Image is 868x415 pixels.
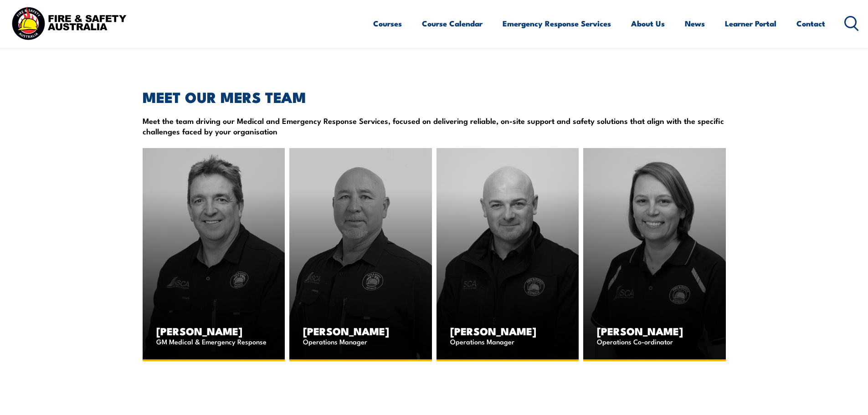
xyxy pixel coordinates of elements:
[597,326,712,336] h3: [PERSON_NAME]
[373,11,402,36] a: Courses
[422,11,483,36] a: Course Calendar
[583,148,726,362] img: 227FnS-09853
[289,148,432,362] img: Wayne Slater – Operations Manager, Emergency Response Services
[303,334,418,348] span: Operations Manager
[143,148,285,362] img: David Spencer – General Manager. Emergency Response Services
[450,334,565,348] span: Operations Manager
[156,326,272,336] h3: [PERSON_NAME]
[796,11,825,36] a: Contact
[685,11,705,36] a: News
[597,334,712,348] span: Operations Co-ordinator
[143,90,726,103] h2: MEET OUR MERS TEAM
[631,11,665,36] a: About Us
[303,326,418,336] h3: [PERSON_NAME]
[156,334,272,348] span: GM Medical & Emergency Response
[503,11,611,36] a: Emergency Response Services
[437,148,579,362] img: Dean Brown – Operations, Emergency Response Services
[450,326,565,336] h3: [PERSON_NAME]
[725,11,776,36] a: Learner Portal
[143,115,726,137] p: Meet the team driving our Medical and Emergency Response Services, focused on delivering reliable...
